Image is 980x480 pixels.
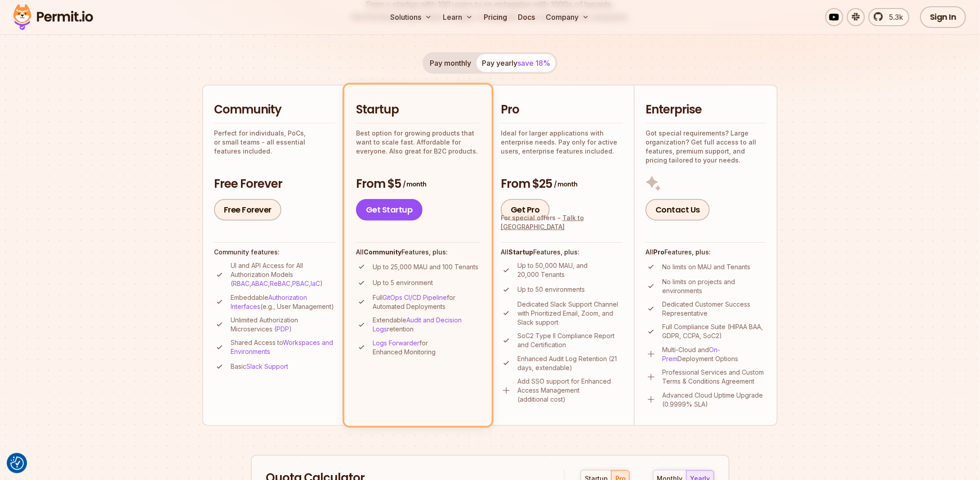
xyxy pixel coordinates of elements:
a: ReBAC [270,280,290,287]
h3: From $5 [356,176,480,192]
p: Up to 5 environment [373,278,433,287]
p: Best option for growing products that want to scale fast. Affordable for everyone. Also great for... [356,129,480,156]
p: Unlimited Authorization Microservices ( ) [231,316,335,334]
h4: All Features, plus: [646,248,766,257]
p: Shared Access to [231,338,335,356]
button: Learn [439,8,477,26]
p: Up to 50 environments [517,285,585,294]
a: Get Startup [356,199,423,221]
div: For special offers - [501,213,623,231]
p: Professional Services and Custom Terms & Conditions Agreement [662,368,766,386]
a: Docs [514,8,539,26]
h3: From $25 [501,176,623,192]
p: Full Compliance Suite (HIPAA BAA, GDPR, CCPA, SoC2) [662,322,766,340]
a: Audit and Decision Logs [373,316,462,333]
a: Get Pro [501,199,550,221]
p: Got special requirements? Large organization? Get full access to all features, premium support, a... [646,129,766,165]
h4: All Features, plus: [356,248,480,257]
a: Authorization Interfaces [231,294,307,310]
img: Permit logo [9,2,97,32]
h2: Enterprise [646,102,766,118]
strong: Startup [508,248,533,256]
p: Up to 50,000 MAU, and 20,000 Tenants [517,261,623,279]
a: On-Prem [662,346,720,362]
p: Extendable retention [373,316,480,334]
a: Slack Support [246,362,288,370]
h2: Startup [356,102,480,118]
a: GitOps CI/CD Pipeline [383,294,447,301]
p: Up to 25,000 MAU and 100 Tenants [373,263,478,272]
a: ABAC [251,280,268,287]
button: Consent Preferences [10,457,24,470]
p: SoC2 Type II Compliance Report and Certification [517,331,623,349]
h2: Community [214,102,335,118]
h4: Community features: [214,248,335,257]
p: for Enhanced Monitoring [373,339,480,357]
img: Revisit consent button [10,457,24,470]
p: Basic [231,362,288,371]
p: Multi-Cloud and Deployment Options [662,345,766,363]
p: Full for Automated Deployments [373,293,480,311]
p: Advanced Cloud Uptime Upgrade (0.9999% SLA) [662,391,766,409]
a: RBAC [233,280,249,287]
span: / month [403,180,426,189]
h3: Free Forever [214,176,335,192]
a: Contact Us [646,199,710,221]
h2: Pro [501,102,623,118]
a: IaC [311,280,320,287]
p: Perfect for individuals, PoCs, or small teams - all essential features included. [214,129,335,156]
a: PDP [276,325,289,333]
a: Logs Forwarder [373,339,419,347]
p: Ideal for larger applications with enterprise needs. Pay only for active users, enterprise featur... [501,129,623,156]
h4: All Features, plus: [501,248,623,257]
p: UI and API Access for All Authorization Models ( , , , , ) [231,261,335,288]
p: Embeddable (e.g., User Management) [231,293,335,311]
p: Dedicated Slack Support Channel with Prioritized Email, Zoom, and Slack support [517,300,623,327]
a: Pricing [480,8,511,26]
a: PBAC [292,280,309,287]
strong: Pro [653,248,664,256]
button: Company [542,8,593,26]
strong: Community [364,248,401,256]
p: No limits on MAU and Tenants [662,263,750,272]
a: Free Forever [214,199,281,221]
p: Add SSO support for Enhanced Access Management (additional cost) [517,377,623,404]
a: Sign In [920,6,967,28]
p: Dedicated Customer Success Representative [662,300,766,318]
button: Pay monthly [424,54,477,72]
p: Enhanced Audit Log Retention (21 days, extendable) [517,354,623,372]
span: / month [554,180,577,189]
a: 5.3k [869,8,909,26]
p: No limits on projects and environments [662,277,766,295]
button: Solutions [387,8,436,26]
span: 5.3k [884,12,903,23]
